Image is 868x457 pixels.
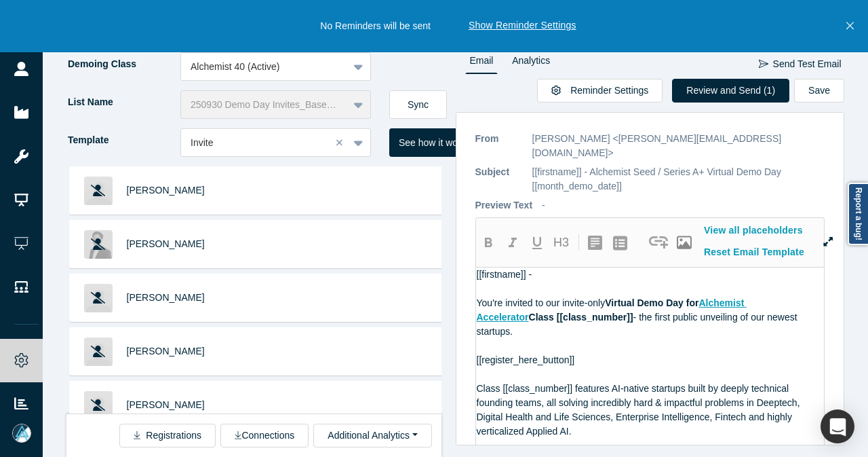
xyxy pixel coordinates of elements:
[127,185,205,196] a: [PERSON_NAME]
[532,132,825,160] p: [PERSON_NAME] <[PERSON_NAME][EMAIL_ADDRESS][DOMAIN_NAME]>
[507,52,555,74] a: Analytics
[220,424,309,447] button: Connections
[66,90,180,114] label: List Name
[127,399,205,410] a: [PERSON_NAME]
[848,183,868,245] a: Report a bug!
[313,424,431,447] button: Additional Analytics
[608,231,633,254] button: create uolbg-list-item
[537,79,663,103] button: Reminder Settings
[389,90,447,119] button: Sync
[758,52,842,76] button: Send Test Email
[477,383,803,437] span: Class [[class_number]] features AI-native startups built by deeply technical founding teams, all ...
[389,128,480,157] button: See how it works
[549,231,574,254] button: H3
[127,238,205,249] a: [PERSON_NAME]
[465,52,498,74] a: Email
[320,19,431,33] p: No Reminders will be sent
[477,269,532,280] span: [[firstname]] -
[542,198,545,213] p: -
[477,354,575,365] span: [[register_here_button]]
[605,297,698,308] span: Virtual Demo Day for
[477,297,606,308] span: You're invited to our invite-only
[696,219,811,242] button: View all placeholders
[12,424,31,443] img: Mia Scott's Account
[475,132,523,160] p: From
[119,424,216,447] button: Registrations
[794,79,844,103] button: Save
[672,79,789,103] button: Review and Send (1)
[127,346,205,357] a: [PERSON_NAME]
[475,165,523,194] p: Subject
[696,240,812,264] button: Reset Email Template
[532,165,825,194] p: [[firstname]] - Alchemist Seed / Series A+ Virtual Demo Day [[month_demo_date]]
[66,128,180,152] label: Template
[529,312,633,323] span: Class [[class_number]]
[127,292,205,303] a: [PERSON_NAME]
[475,198,533,213] p: Preview Text
[477,312,800,337] span: - the first public unveiling of our newest startups.
[66,52,180,76] label: Demoing Class
[469,18,576,33] button: Show Reminder Settings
